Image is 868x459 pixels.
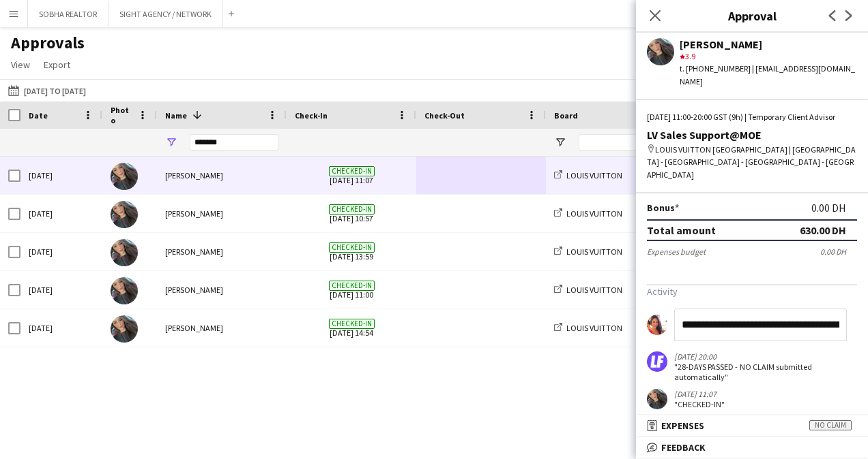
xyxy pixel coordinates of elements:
button: SIGHT AGENCY / NETWORK [108,1,223,27]
a: LOUIS VUITTON [554,247,622,257]
span: Check-In [295,110,328,121]
div: [DATE] [20,233,102,270]
div: 630.00 DH [800,223,846,237]
span: Photo [111,105,132,125]
div: [PERSON_NAME] [157,157,287,194]
div: "28-DAYS PASSED - NO CLAIM submitted automatically" [674,362,815,382]
div: LOUIS VUITTON [GEOGRAPHIC_DATA] | [GEOGRAPHIC_DATA] - [GEOGRAPHIC_DATA] - [GEOGRAPHIC_DATA] - [GE... [647,144,857,181]
button: Open Filter Menu [165,136,177,148]
img: Fatima Benghrieb [111,239,138,266]
button: [DATE] to [DATE] [5,82,89,99]
div: [PERSON_NAME] [157,271,287,308]
app-user-avatar: Fatima Benghrieb [647,389,667,409]
a: View [5,56,35,74]
div: 0.00 DH [820,247,857,257]
button: SOBHA REALTOR [28,1,108,27]
img: Fatima Benghrieb [111,163,138,190]
label: Bonus [647,202,679,214]
div: [PERSON_NAME] [680,38,857,50]
a: Export [38,56,76,74]
span: No claim [809,420,852,430]
span: [DATE] 10:57 [295,195,408,232]
a: LOUIS VUITTON [554,323,622,333]
img: Fatima Benghrieb [111,315,138,343]
div: [DATE] [20,157,102,194]
span: Check-Out [424,110,465,121]
div: 0.00 DH [811,202,857,214]
span: View [11,59,30,71]
div: [PERSON_NAME] [157,195,287,232]
span: Date [29,110,48,121]
h3: Activity [647,285,857,298]
div: [PERSON_NAME] [157,233,287,270]
span: Feedback [661,441,706,454]
span: Export [44,59,70,71]
div: [DATE] [20,195,102,232]
div: LV Sales Support@MOE [647,129,857,141]
div: t. [PHONE_NUMBER] | [EMAIL_ADDRESS][DOMAIN_NAME] [680,63,857,87]
span: Board [554,110,578,121]
span: [DATE] 13:59 [295,233,408,270]
span: LOUIS VUITTON [566,247,622,257]
a: LOUIS VUITTON [554,285,622,295]
span: [DATE] 11:00 [295,271,408,308]
span: Checked-in [329,204,375,215]
div: 3.9 [680,50,857,63]
span: LOUIS VUITTON [566,285,622,295]
span: Expenses [661,420,704,432]
div: [DATE] [20,309,102,347]
h3: Approval [636,7,868,25]
img: Fatima Benghrieb [111,201,138,228]
img: Fatima Benghrieb [111,277,138,304]
mat-expansion-panel-header: ExpensesNo claim [636,415,868,436]
span: Name [165,110,187,121]
div: [PERSON_NAME] [157,309,287,347]
input: Board Filter Input [579,134,674,151]
span: LOUIS VUITTON [566,208,622,219]
button: Open Filter Menu [554,136,566,148]
div: Total amount [647,223,716,237]
img: logo.png [647,351,667,372]
a: LOUIS VUITTON [554,208,622,219]
div: "CHECKED-IN" [674,399,725,409]
span: Checked-in [329,242,375,253]
div: Expenses budget [647,247,706,257]
span: [DATE] 11:07 [295,157,408,194]
span: LOUIS VUITTON [566,323,622,333]
a: LOUIS VUITTON [554,170,622,180]
div: [DATE] 20:00 [674,351,815,362]
div: [DATE] 11:00-20:00 GST (9h) | Temporary Client Advisor [647,111,857,123]
div: 0.00 DH [811,183,857,195]
span: [DATE] 14:54 [295,309,408,347]
span: Checked-in [329,281,375,291]
span: Checked-in [329,319,375,329]
div: [DATE] 11:07 [674,389,725,399]
mat-expansion-panel-header: Feedback [636,437,868,458]
span: Checked-in [329,166,375,176]
div: [DATE] [20,271,102,308]
input: Name Filter Input [190,134,278,151]
span: LOUIS VUITTON [566,170,622,180]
